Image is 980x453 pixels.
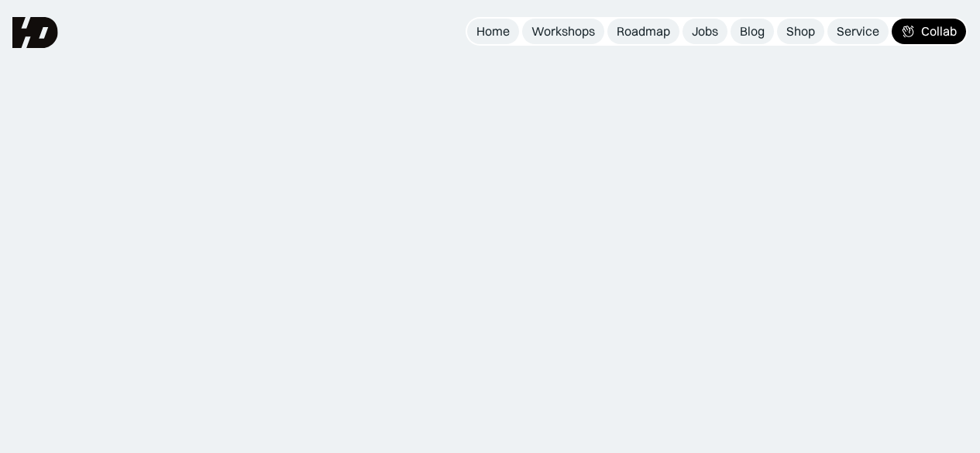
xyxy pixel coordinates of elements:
[692,23,718,39] div: Jobs
[777,19,824,44] a: Shop
[683,19,727,44] a: Jobs
[617,23,670,39] div: Roadmap
[892,19,966,44] a: Collab
[607,19,679,44] a: Roadmap
[531,23,595,39] div: Workshops
[740,23,765,39] div: Blog
[837,23,879,39] div: Service
[921,23,957,39] div: Collab
[522,19,604,44] a: Workshops
[827,19,889,44] a: Service
[467,19,519,44] a: Home
[476,23,510,39] div: Home
[731,19,774,44] a: Blog
[786,23,815,39] div: Shop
